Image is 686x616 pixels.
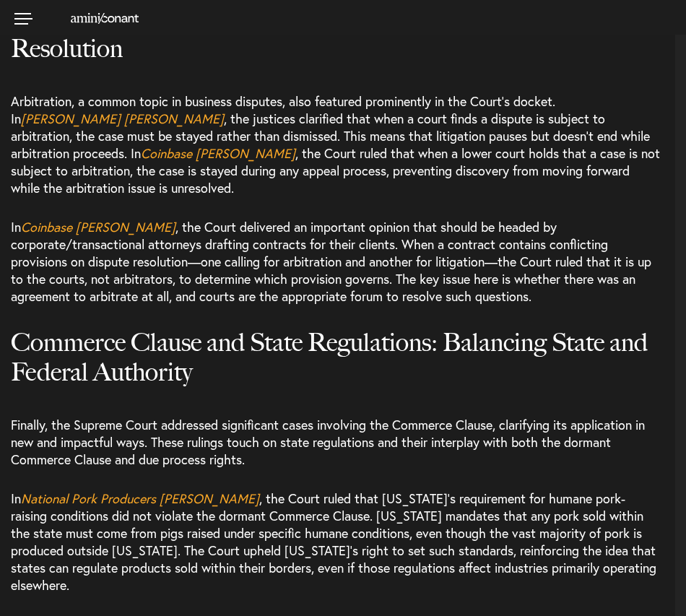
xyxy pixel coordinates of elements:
h2: Commerce Clause and State Regulations: Balancing State and Federal Authority [11,328,664,416]
span: , the Court delivered an important opinion that should be headed by corporate/transactional attor... [11,218,651,305]
a: National Pork Producers [PERSON_NAME] [21,490,259,507]
span: , the justices clarified that when a court finds a dispute is subject to arbitration, the case mu... [11,110,650,162]
a: Coinbase [PERSON_NAME] [141,144,295,162]
span: Arbitration, a common topic in business disputes, also featured prominently in the Court’s docket... [11,92,555,127]
a: [PERSON_NAME] [PERSON_NAME] [21,110,224,127]
span: In [11,218,21,235]
span: , the Court ruled that [US_STATE]’s requirement for humane pork-raising conditions did not violat... [11,490,656,594]
a: Home [71,12,139,23]
span: Finally, the Supreme Court addressed significant cases involving the Commerce Clause, clarifying ... [11,416,645,468]
span: , the Court ruled that when a lower court holds that a case is not subject to arbitration, the ca... [11,144,660,196]
h2: Arbitration and Business Contracts: SCOTUS on Dispute Resolution [11,4,664,92]
span: In [11,490,21,507]
a: Coinbase [PERSON_NAME] [21,218,175,235]
img: Amini & Conant [71,13,139,24]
